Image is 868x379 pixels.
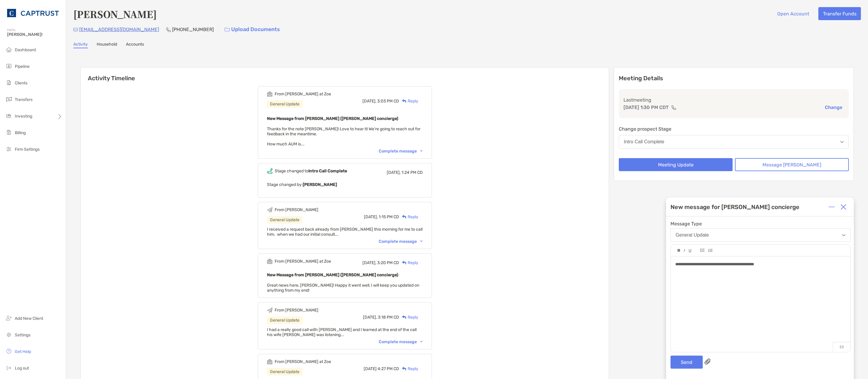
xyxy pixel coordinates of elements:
[420,341,423,343] img: Chevron icon
[15,130,26,135] span: Billing
[377,99,399,104] span: 3:03 PM CD
[399,366,418,372] div: Reply
[267,216,302,224] div: General Update
[378,315,399,320] span: 3:18 PM CD
[379,239,423,244] div: Complete message
[5,348,12,355] img: get-help icon
[841,204,846,210] img: Close
[735,158,849,171] button: Message [PERSON_NAME]
[267,181,423,188] p: Stage changed by:
[15,64,30,69] span: Pipeline
[267,116,398,121] b: New Message from [PERSON_NAME] ([PERSON_NAME] concierge)
[267,168,273,174] img: Event icon
[5,79,12,86] img: clients icon
[15,316,43,321] span: Add New Client
[81,68,609,82] h6: Activity Timeline
[708,249,712,252] img: Editor control icon
[308,168,347,174] b: Intro Call Complete
[378,366,399,371] span: 4:27 PM CD
[97,42,117,48] a: Household
[5,62,12,70] img: pipeline icon
[303,182,337,187] b: [PERSON_NAME]
[671,221,851,227] span: Message Type
[73,42,88,48] a: Activity
[73,28,78,31] img: Email Icon
[15,81,27,86] span: Clients
[619,158,733,171] button: Meeting Update
[5,96,12,103] img: transfers icon
[267,327,417,337] span: I had a really good call with [PERSON_NAME] and I learned at the end of the call his wife [PERSON...
[379,339,423,344] div: Complete message
[126,42,144,48] a: Accounts
[402,367,407,371] img: Reply icon
[5,145,12,152] img: firm-settings icon
[15,97,33,102] span: Transfers
[399,260,418,266] div: Reply
[166,27,171,32] img: Phone Icon
[671,228,851,242] button: General Update
[379,214,399,219] span: 1:15 PM CD
[364,214,378,219] span: [DATE],
[15,349,31,354] span: Get Help
[73,7,157,21] h4: [PERSON_NAME]
[399,98,418,104] div: Reply
[842,234,846,236] img: Open dropdown arrow
[267,258,273,264] img: Event icon
[267,317,302,324] div: General Update
[684,249,685,252] img: Editor control icon
[676,232,709,238] div: General Update
[275,359,331,364] div: From [PERSON_NAME] at Zoe
[402,315,407,319] img: Reply icon
[818,7,861,20] button: Transfer Funds
[377,260,399,265] span: 3:20 PM CD
[275,207,318,212] div: From [PERSON_NAME]
[379,149,423,154] div: Complete message
[402,99,407,103] img: Reply icon
[840,141,844,143] img: Open dropdown arrow
[671,105,676,110] img: communication type
[773,7,814,20] button: Open Account
[619,135,849,149] button: Intro Call Complete
[829,204,835,210] img: Expand or collapse
[624,96,844,104] p: Last meeting
[267,272,398,277] b: New Message from [PERSON_NAME] ([PERSON_NAME] concierge)
[275,259,331,264] div: From [PERSON_NAME] at Zoe
[387,170,401,175] span: [DATE],
[267,207,273,213] img: Event icon
[402,261,407,265] img: Reply icon
[5,364,12,371] img: logout icon
[420,240,423,242] img: Chevron icon
[823,104,844,110] button: Change
[172,26,214,33] p: [PHONE_NUMBER]
[267,126,420,147] span: Thanks for the note [PERSON_NAME]! Love to hear it! We're going to reach out for feedback in the ...
[700,249,705,252] img: Editor control icon
[619,125,849,133] p: Change prospect Stage
[705,359,710,364] img: paperclip attachments
[833,342,850,352] p: 53
[225,28,230,32] img: button icon
[420,150,423,152] img: Chevron icon
[362,99,376,104] span: [DATE],
[362,260,376,265] span: [DATE],
[5,46,12,53] img: dashboard icon
[5,314,12,322] img: add_new_client icon
[15,47,36,52] span: Dashboard
[689,249,692,252] img: Editor control icon
[267,307,273,313] img: Event icon
[267,100,302,108] div: General Update
[267,368,302,375] div: General Update
[399,214,418,220] div: Reply
[402,215,407,219] img: Reply icon
[7,32,62,37] span: [PERSON_NAME]!
[671,203,799,211] div: New message for [PERSON_NAME] concierge
[15,147,40,152] span: Firm Settings
[671,356,703,369] button: Send
[399,314,418,320] div: Reply
[15,366,29,371] span: Log out
[275,91,331,97] div: From [PERSON_NAME] at Zoe
[221,23,284,36] a: Upload Documents
[267,227,422,237] span: I received a request back already from [PERSON_NAME] this morning for me to call him. when we had...
[619,75,849,82] p: Meeting Details
[267,359,273,364] img: Event icon
[624,104,669,111] p: [DATE] 1:30 PM CDT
